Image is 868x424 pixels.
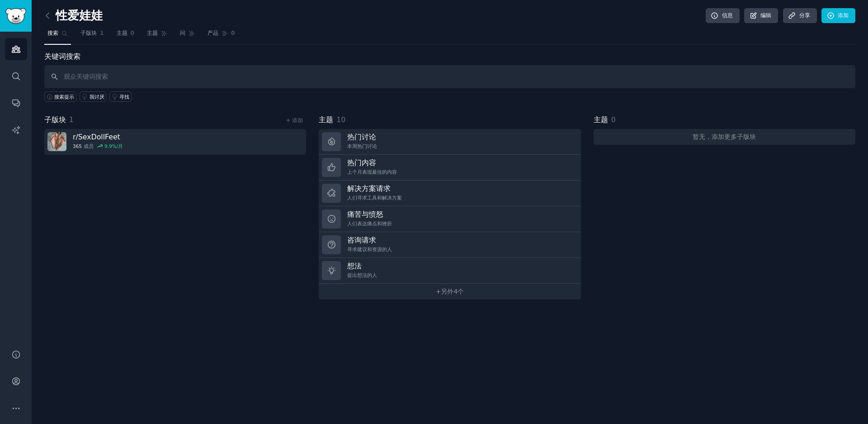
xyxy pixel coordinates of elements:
[44,129,306,155] a: r/SexDollFeet365成员9.9%/月
[208,30,218,36] font: 产品
[319,232,580,258] a: 咨询请求寻求建议和资源的人
[347,210,383,219] font: 痛苦与愤怒
[347,133,376,141] font: 热门讨论
[347,158,376,167] font: 热门内容
[347,272,377,278] font: 提出想法的人
[347,221,392,226] font: 人们表达痛点和挫折
[760,12,771,19] font: 编辑
[441,288,453,295] font: 另外
[821,8,855,24] a: 添加
[113,26,138,45] a: 主题0
[286,117,303,124] a: + 添加
[80,30,97,36] font: 子版块
[104,143,112,149] font: 9.9
[44,26,71,45] a: 搜索
[44,91,76,102] button: 搜索提示
[44,65,855,88] input: 观众关键词搜索
[347,236,376,244] font: 咨询请求
[47,132,66,151] img: 性玩偶脚
[231,30,235,36] font: 0
[347,195,402,200] font: 人们寻求工具和解决方案
[319,284,580,300] a: +另外4个
[693,133,756,140] font: 暂无，添加更多子版块
[180,30,185,36] font: 问
[347,247,392,252] font: 寻求建议和资源的人
[144,26,170,45] a: 主题
[336,115,345,124] font: 10
[347,169,397,175] font: 上个月表现最佳的内容
[73,133,78,141] font: r/
[84,143,94,149] font: 成员
[594,115,608,124] font: 主题
[594,129,855,145] a: 暂无，添加更多子版块
[744,8,778,24] a: 编辑
[319,206,580,232] a: 痛苦与愤怒人们表达痛点和挫折
[319,181,580,206] a: 解决方案请求人们寻求工具和解决方案
[119,94,129,100] font: 寻找
[706,8,740,24] a: 信息
[838,12,849,19] font: 添加
[112,143,123,149] font: %/月
[347,184,391,193] font: 解决方案请求
[347,262,362,270] font: 想法
[44,52,80,61] font: 关键词搜索
[204,26,238,45] a: 产品0
[109,91,132,102] a: 寻找
[436,288,441,295] font: +
[73,143,82,149] font: 365
[100,30,104,36] font: 1
[319,129,580,155] a: 热门讨论本周热门讨论
[319,115,333,124] font: 主题
[131,30,135,36] font: 0
[90,94,104,100] font: 我讨厌
[319,258,580,284] a: 想法提出想法的人
[80,91,107,102] a: 我讨厌
[54,94,74,100] font: 搜索提示
[44,115,66,124] font: 子版块
[783,8,817,24] a: 分享
[47,30,58,36] font: 搜索
[722,12,733,19] font: 信息
[117,30,127,36] font: 主题
[319,155,580,181] a: 热门内容上个月表现最佳的内容
[69,115,74,124] font: 1
[453,288,464,295] font: 4个
[56,9,103,22] font: 性爱娃娃
[5,8,26,24] img: GummySearch 徽标
[78,133,120,141] font: SexDollFeet
[177,26,198,45] a: 问
[611,115,616,124] font: 0
[799,12,810,19] font: 分享
[77,26,107,45] a: 子版块1
[147,30,158,36] font: 主题
[347,143,377,149] font: 本周热门讨论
